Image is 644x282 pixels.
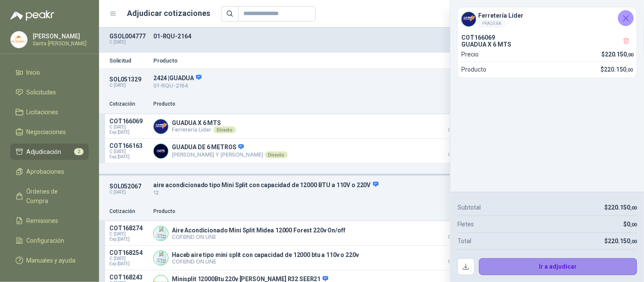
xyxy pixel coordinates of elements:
[109,58,148,63] p: Solicitud
[457,203,481,212] p: Subtotal
[27,216,59,226] span: Remisiones
[213,126,236,133] div: Directo
[436,235,479,239] span: Crédito 60 días
[153,74,510,82] p: 2424 | GUADUA
[10,144,89,160] a: Adjudicación2
[436,260,479,264] span: Crédito 60 días
[172,126,236,133] p: Ferretería Líder
[604,66,633,73] span: 220.150
[109,76,148,83] p: SOL051329
[10,213,89,229] a: Remisiones
[10,183,89,209] a: Órdenes de Compra
[109,83,148,88] p: C: [DATE]
[436,153,479,157] span: Crédito 30 días
[605,51,633,58] span: 220.150
[109,261,148,266] span: Exp: [DATE]
[154,144,168,158] img: Company Logo
[109,207,148,216] p: Cotización
[436,249,479,264] p: $ 1.791.600
[172,251,359,258] p: Haceb aire tipo mini split con capacidad de 12000 btu a 110v o 220v
[172,258,359,265] p: COFEIND ON LINE
[10,252,89,269] a: Manuales y ayuda
[27,256,76,265] span: Manuales y ayuda
[33,33,87,39] p: [PERSON_NAME]
[154,226,168,241] img: Company Logo
[109,100,148,108] p: Cotización
[153,82,510,90] p: 01-RQU-2164
[27,88,56,97] span: Solicitudes
[624,219,637,229] p: $
[608,204,637,211] span: 220.150
[109,190,148,195] p: C: [DATE]
[10,104,89,120] a: Licitaciones
[436,207,479,216] p: Precio
[10,10,54,21] img: Logo peakr
[436,142,479,157] p: $ 255.850
[631,222,637,228] span: ,00
[631,205,637,211] span: ,00
[109,183,148,190] p: SOL052067
[10,124,89,140] a: Negociaciones
[605,236,637,246] p: $
[631,239,637,244] span: ,00
[109,118,148,125] p: COT166069
[109,274,148,281] p: COT168243
[436,128,479,132] span: Crédito 30 días
[436,225,479,239] p: $ 1.710.000
[109,40,148,45] p: C: [DATE]
[109,256,148,261] span: C: [DATE]
[153,181,510,189] p: aire acondicionado tipo Mini Split con capacidad de 12000 BTU a 110V o 220V
[109,142,148,149] p: COT166163
[154,251,168,265] img: Company Logo
[461,34,633,41] p: COT166069
[109,232,148,237] span: C: [DATE]
[109,125,148,130] span: C: [DATE]
[153,33,510,40] p: 01-RQU-2164
[109,249,148,256] p: COT168254
[436,100,479,108] p: Precio
[436,118,479,132] p: $ 220.150
[154,119,168,134] img: Company Logo
[172,119,236,126] p: GUADUA X 6 MTS
[109,154,148,160] span: Exp: [DATE]
[128,7,211,19] h1: Adjudicar cotizaciones
[605,203,637,212] p: $
[601,65,633,74] p: $
[27,236,65,245] span: Configuración
[10,84,89,100] a: Solicitudes
[627,221,637,228] span: 0
[10,232,89,249] a: Configuración
[153,58,510,63] p: Producto
[27,187,81,206] span: Órdenes de Compra
[153,189,510,197] p: 12
[27,127,66,137] span: Negociaciones
[627,52,633,58] span: ,00
[11,31,27,48] img: Company Logo
[27,147,62,157] span: Adjudicación
[172,144,288,151] p: GUADUA DE 6 METROS
[109,225,148,232] p: COT168274
[461,50,479,59] p: Precio
[109,33,148,40] p: GSOL004777
[608,238,637,244] span: 220.150
[457,219,474,229] p: Fletes
[461,41,633,48] p: GUADUA X 6 MTS
[33,41,87,46] p: Santa [PERSON_NAME]
[265,151,288,158] div: Directo
[27,167,65,176] span: Aprobaciones
[172,151,288,158] p: [PERSON_NAME] Y [PERSON_NAME]
[109,149,148,154] span: C: [DATE]
[10,64,89,81] a: Inicio
[27,107,59,117] span: Licitaciones
[153,100,430,108] p: Producto
[172,227,345,234] p: Aire Acondicionado Mini Split Midea 12000 Forest 220v On/off
[461,65,486,74] p: Producto
[74,148,84,155] span: 2
[627,67,633,73] span: ,00
[10,163,89,180] a: Aprobaciones
[602,50,634,59] p: $
[109,130,148,135] span: Exp: [DATE]
[172,234,345,240] p: COFEIND ON LINE
[109,237,148,242] span: Exp: [DATE]
[479,258,638,276] button: Ir a adjudicar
